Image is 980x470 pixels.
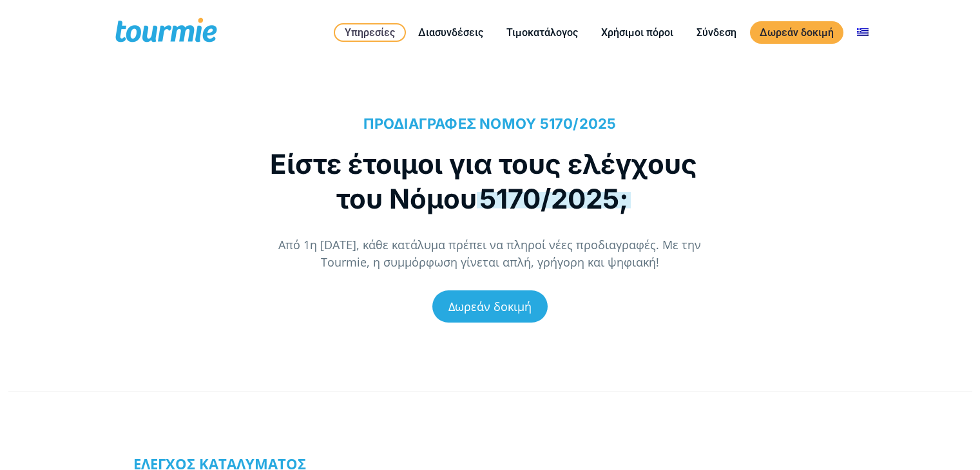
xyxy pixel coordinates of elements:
span: 5170/2025; [477,182,631,215]
a: Αλλαγή σε [847,24,878,41]
a: Δωρεάν δοκιμή [750,21,843,44]
a: Δωρεάν δοκιμή [432,290,548,323]
a: Χρήσιμοι πόροι [591,24,683,41]
a: Σύνδεση [687,24,746,41]
h1: Είστε έτοιμοι για τους ελέγχους του Νόμου [256,147,711,216]
a: Διασυνδέσεις [408,24,493,41]
a: Υπηρεσίες [334,23,406,42]
p: Από 1η [DATE], κάθε κατάλυμα πρέπει να πληροί νέες προδιαγραφές. Με την Tourmie, η συμμόρφωση γίν... [256,236,724,271]
a: Τιμοκατάλογος [497,24,588,41]
span: ΠΡΟΔΙΑΓΡΑΦΕΣ ΝΟΜΟΥ 5170/2025 [363,115,616,132]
